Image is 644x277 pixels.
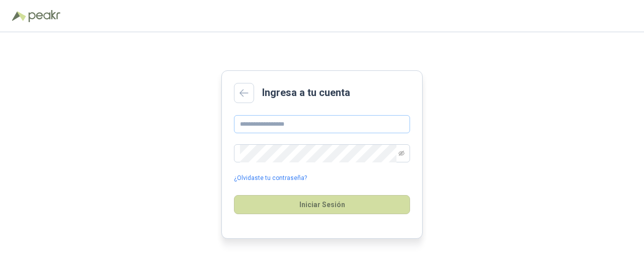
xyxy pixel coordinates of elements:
img: Peakr [28,10,60,22]
img: Logo [12,11,26,21]
h2: Ingresa a tu cuenta [262,85,350,101]
span: eye-invisible [398,150,405,156]
a: ¿Olvidaste tu contraseña? [234,173,307,183]
button: Iniciar Sesión [234,195,410,214]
